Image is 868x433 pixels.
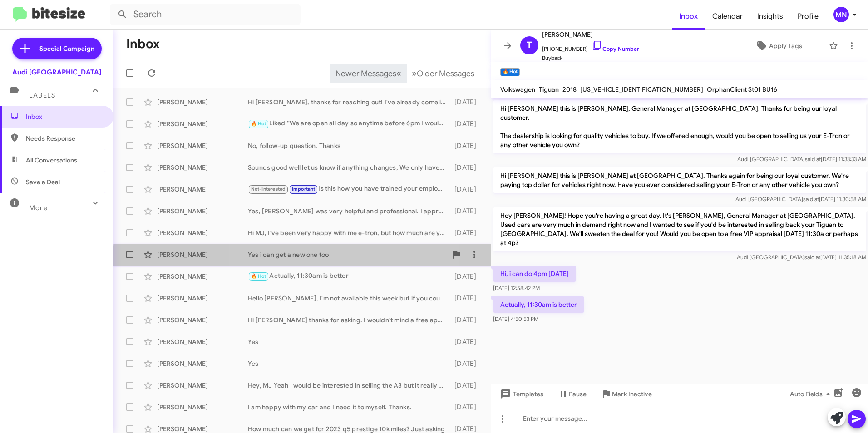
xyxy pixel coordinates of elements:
div: Hello [PERSON_NAME], I'm not available this week but if you could forward me any associated detai... [248,294,450,303]
span: Important [292,186,316,192]
span: said at [805,156,821,162]
p: Actually, 11:30am is better [493,296,584,313]
span: Newer Messages [335,69,396,79]
a: Inbox [672,3,705,30]
div: Yes [248,359,450,368]
span: [DATE] 12:58:42 PM [493,285,540,291]
div: [DATE] [450,141,483,150]
div: [PERSON_NAME] [157,141,248,150]
div: [PERSON_NAME] [157,315,248,325]
div: Sounds good well let us know if anything changes, We only have a few weeks left to take advantage... [248,163,450,172]
span: Auto Fields [790,386,833,402]
button: Previous [330,64,407,83]
span: Insights [750,3,790,30]
span: Older Messages [417,69,474,79]
span: Save a Deal [26,177,60,187]
div: [PERSON_NAME] [157,359,248,368]
small: 🔥 Hot [500,68,520,76]
span: said at [804,254,820,261]
div: Hi MJ, I've been very happy with me e-tron, but how much are you offering? [248,228,450,237]
button: Next [406,64,480,83]
div: Actually, 11:30am is better [248,271,450,281]
div: I am happy with my car and I need it to myself. Thanks. [248,403,450,412]
span: Needs Response [26,134,103,143]
div: [PERSON_NAME] [157,119,248,128]
button: Pause [551,386,594,402]
div: [DATE] [450,403,483,412]
div: MN [833,7,849,22]
div: [DATE] [450,207,483,216]
p: Hi [PERSON_NAME] this is [PERSON_NAME], General Manager at [GEOGRAPHIC_DATA]. Thanks for being ou... [493,100,866,153]
span: said at [803,196,819,202]
div: Audi [GEOGRAPHIC_DATA] [12,68,101,77]
div: [PERSON_NAME] [157,294,248,303]
span: Special Campaign [39,44,94,53]
span: « [396,68,401,79]
div: Hi [PERSON_NAME], thanks for reaching out! I've already come in and checked out the car. I'm curr... [248,98,450,107]
a: Special Campaign [12,38,102,59]
span: Templates [498,386,543,402]
div: [PERSON_NAME] [157,98,248,107]
p: Hi, i can do 4pm [DATE] [493,266,576,282]
button: Auto Fields [783,386,841,402]
div: [DATE] [450,381,483,390]
div: [PERSON_NAME] [157,163,248,172]
span: [DATE] 4:50:53 PM [493,315,538,322]
div: Is this how you have trained your employees to treat customers? [248,184,450,194]
div: [DATE] [450,119,483,128]
span: Labels [29,91,55,99]
div: Hi [PERSON_NAME] thanks for asking. I wouldn't mind a free appraisal [248,315,450,325]
span: Calendar [705,3,750,30]
div: Liked “We are open all day so anytime before 6pm I would say.” [248,118,450,129]
span: All Conversations [26,156,77,165]
span: Buyback [542,54,639,63]
div: [PERSON_NAME] [157,185,248,194]
span: Apply Tags [769,38,802,54]
span: Mark Inactive [612,386,652,402]
div: Yes i can get a new one too [248,250,447,259]
span: » [412,68,417,79]
span: Pause [569,386,587,402]
div: [DATE] [450,337,483,346]
nav: Page navigation example [330,64,480,83]
div: [DATE] [450,185,483,194]
div: Yes [248,337,450,346]
span: 🔥 Hot [251,273,266,279]
span: 2018 [562,85,577,93]
a: Profile [790,3,826,30]
div: Hey, MJ Yeah I would be interested in selling the A3 but it really depends on the price you are o... [248,381,450,390]
div: [PERSON_NAME] [157,228,248,237]
a: Copy Number [592,45,639,52]
div: [DATE] [450,315,483,325]
div: No, follow-up question. Thanks [248,141,450,150]
div: [PERSON_NAME] [157,381,248,390]
div: [PERSON_NAME] [157,337,248,346]
span: T [527,38,532,53]
span: Audi [GEOGRAPHIC_DATA] [DATE] 11:33:33 AM [737,156,866,162]
p: Hi [PERSON_NAME] this is [PERSON_NAME] at [GEOGRAPHIC_DATA]. Thanks again for being our loyal cus... [493,167,866,193]
button: Templates [491,386,551,402]
input: Search [110,4,301,25]
h1: Inbox [126,37,160,51]
span: [PHONE_NUMBER] [542,40,639,54]
span: Audi [GEOGRAPHIC_DATA] [DATE] 11:35:18 AM [737,254,866,261]
div: [PERSON_NAME] [157,250,248,259]
span: More [29,204,48,212]
div: [DATE] [450,272,483,281]
div: [PERSON_NAME] [157,403,248,412]
div: [DATE] [450,163,483,172]
div: [DATE] [450,98,483,107]
span: Not-Interested [251,186,286,192]
button: Apply Tags [732,38,824,54]
div: [PERSON_NAME] [157,207,248,216]
button: MN [826,7,858,22]
span: OrphanClient St01 BU16 [707,85,777,93]
div: [DATE] [450,294,483,303]
span: Volkswagen [500,85,535,93]
div: [PERSON_NAME] [157,272,248,281]
span: [US_VEHICLE_IDENTIFICATION_NUMBER] [580,85,703,93]
div: [DATE] [450,228,483,237]
span: [PERSON_NAME] [542,29,639,40]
